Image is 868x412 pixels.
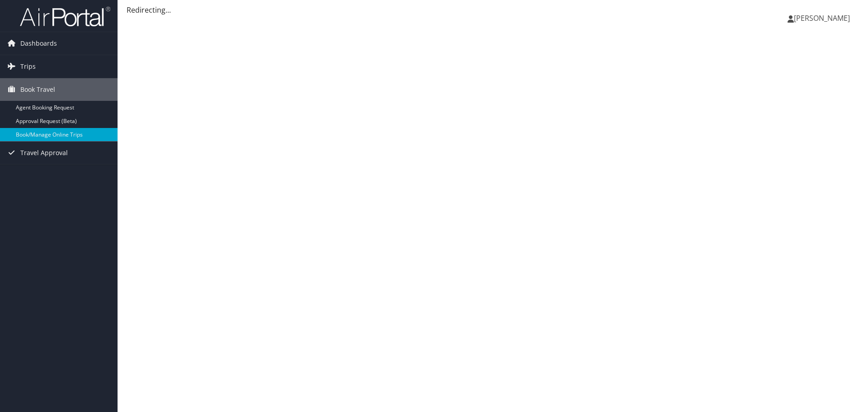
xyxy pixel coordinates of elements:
[20,55,36,78] span: Trips
[20,6,110,27] img: airportal-logo.png
[788,5,859,32] a: [PERSON_NAME]
[127,5,859,15] div: Redirecting...
[20,32,57,55] span: Dashboards
[20,78,55,101] span: Book Travel
[794,13,850,23] span: [PERSON_NAME]
[20,142,68,164] span: Travel Approval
